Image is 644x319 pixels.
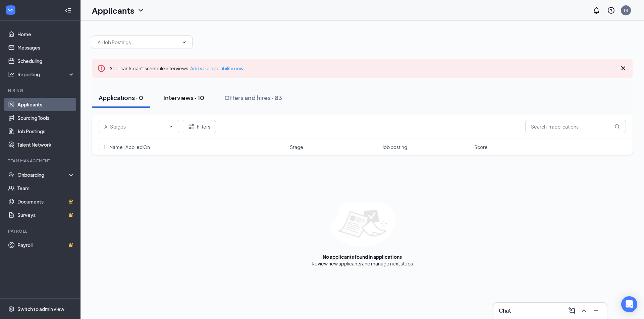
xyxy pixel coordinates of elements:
[8,228,73,234] div: Payroll
[614,124,620,129] svg: MagnifyingGlass
[8,171,15,178] svg: UserCheck
[8,71,15,78] svg: Analysis
[579,305,589,316] button: ChevronUp
[17,98,75,111] a: Applicants
[17,41,75,54] a: Messages
[592,307,600,315] svg: Minimize
[224,93,282,102] div: Offers and hires · 83
[17,71,75,78] div: Reporting
[17,306,64,312] div: Switch to admin view
[290,144,303,150] span: Stage
[109,144,150,150] span: Name · Applied On
[499,307,511,314] h3: Chat
[163,93,204,102] div: Interviews · 10
[98,38,179,46] input: All Job Postings
[182,120,216,133] button: Filter Filters
[17,111,75,125] a: Sourcing Tools
[607,6,615,14] svg: QuestionInfo
[17,54,75,68] a: Scheduling
[17,27,75,41] a: Home
[330,202,395,247] img: empty-state
[17,238,75,252] a: PayrollCrown
[624,7,628,13] div: TR
[7,7,14,13] svg: WorkstreamLogo
[17,125,75,138] a: Job Postings
[168,124,173,129] svg: ChevronDown
[17,138,75,151] a: Talent Network
[181,39,187,45] svg: ChevronDown
[323,253,402,260] div: No applicants found in applications
[621,296,637,312] div: Open Intercom Messenger
[17,195,75,208] a: DocumentsCrown
[619,64,627,72] svg: Cross
[474,144,488,150] span: Score
[312,260,413,267] div: Review new applicants and manage next steps
[97,64,105,72] svg: Error
[190,65,244,71] a: Add your availability now
[137,6,145,14] svg: ChevronDown
[17,208,75,222] a: SurveysCrown
[568,307,576,315] svg: ComposeMessage
[382,144,407,150] span: Job posting
[592,6,600,14] svg: Notifications
[92,5,134,16] h1: Applicants
[525,120,626,133] input: Search in applications
[8,158,73,164] div: Team Management
[8,88,73,93] div: Hiring
[567,305,577,316] button: ComposeMessage
[580,307,588,315] svg: ChevronUp
[104,123,165,130] input: All Stages
[8,306,15,312] svg: Settings
[591,305,601,316] button: Minimize
[17,181,75,195] a: Team
[187,123,196,131] svg: Filter
[65,7,71,14] svg: Collapse
[109,65,244,71] span: Applicants can't schedule interviews.
[17,171,69,178] div: Onboarding
[99,93,143,102] div: Applications · 0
